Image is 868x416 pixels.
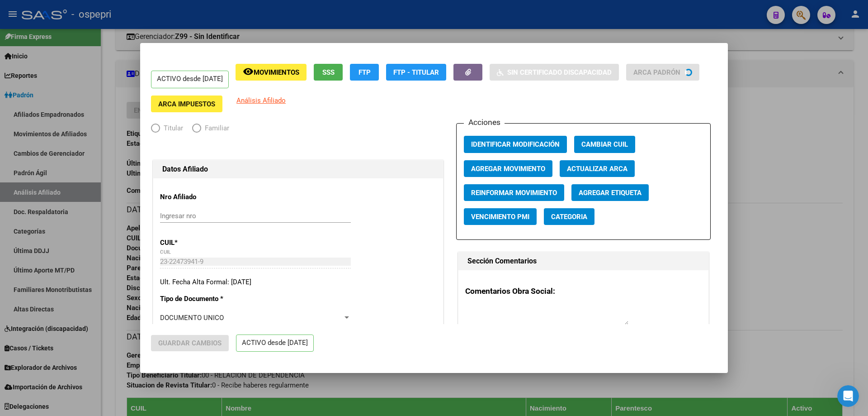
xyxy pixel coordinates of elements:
[560,160,635,177] button: Actualizar ARCA
[201,123,229,134] span: Familiar
[160,294,243,304] p: Tipo de Documento *
[567,165,627,173] span: Actualizar ARCA
[243,66,254,77] mat-icon: remove_red_eye
[236,96,286,105] span: Análisis Afiliado
[464,136,567,153] button: Identificar Modificación
[160,123,183,134] span: Titular
[160,314,224,322] span: DOCUMENTO UNICO
[464,116,505,128] h3: Acciones
[236,335,314,352] p: ACTIVO desde [DATE]
[579,189,642,197] span: Agregar Etiqueta
[837,385,859,407] iframe: Intercom live chat
[467,256,699,267] h1: Sección Comentarios
[633,68,680,77] span: ARCA Padrón
[160,238,243,248] p: CUIL
[158,100,215,108] span: ARCA Impuestos
[544,208,594,225] button: Categoria
[236,64,307,81] button: Movimientos
[350,64,379,81] button: FTP
[465,285,702,297] h3: Comentarios Obra Social:
[574,136,635,153] button: Cambiar CUIL
[158,339,222,347] span: Guardar Cambios
[471,213,529,221] span: Vencimiento PMI
[160,277,436,287] div: Ult. Fecha Alta Formal: [DATE]
[571,184,649,201] button: Agregar Etiqueta
[626,64,699,81] button: ARCA Padrón
[151,96,222,112] button: ARCA Impuestos
[386,64,446,81] button: FTP - Titular
[464,208,537,225] button: Vencimiento PMI
[464,160,552,177] button: Agregar Movimiento
[162,164,434,175] h1: Datos Afiliado
[314,64,343,81] button: SSS
[151,71,229,88] p: ACTIVO desde [DATE]
[254,68,299,77] span: Movimientos
[359,68,371,77] span: FTP
[160,192,243,202] p: Nro Afiliado
[393,68,439,77] span: FTP - Titular
[464,184,564,201] button: Reinformar Movimiento
[471,141,560,149] span: Identificar Modificación
[507,68,612,77] span: Sin Certificado Discapacidad
[151,126,238,134] mat-radio-group: Elija una opción
[490,64,619,81] button: Sin Certificado Discapacidad
[581,141,628,149] span: Cambiar CUIL
[551,213,587,221] span: Categoria
[471,165,545,173] span: Agregar Movimiento
[151,335,229,351] button: Guardar Cambios
[322,68,335,77] span: SSS
[471,189,557,197] span: Reinformar Movimiento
